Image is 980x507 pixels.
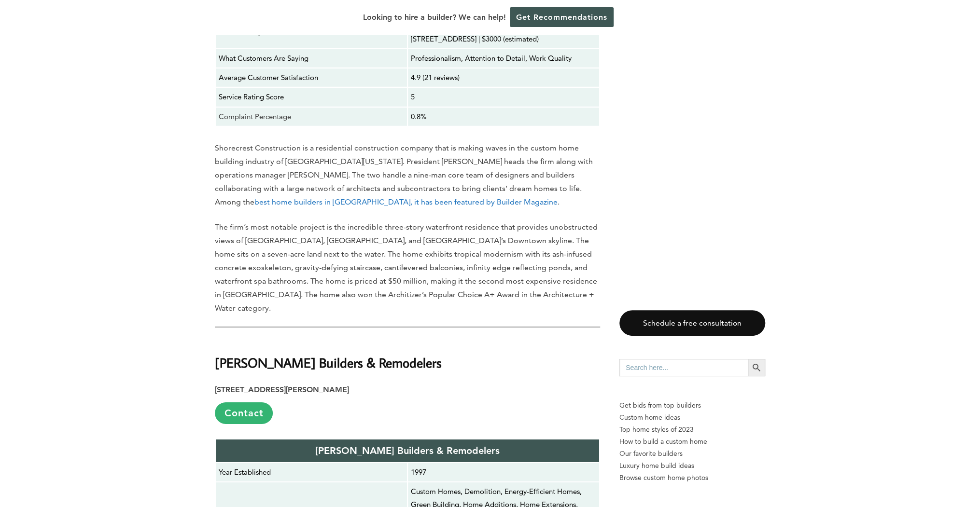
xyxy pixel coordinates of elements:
a: Schedule a free consultation [619,310,765,336]
strong: [PERSON_NAME] Builders & Remodelers [315,445,500,456]
a: Our favorite builders [619,448,765,460]
p: Get bids from top builders [619,399,765,411]
p: Complaint Percentage [219,110,404,123]
svg: Search [751,362,762,373]
p: 1997 [411,466,596,479]
a: Get Recommendations [510,7,614,27]
p: The firm’s most notable project is the incredible three-story waterfront residence that provides ... [215,220,600,315]
p: Professionalism, Attention to Detail, Work Quality [411,52,596,65]
a: Custom home ideas [619,411,765,424]
p: Service Rating Score [219,91,404,103]
p: What Customers Are Saying [219,52,404,65]
p: Year Established [219,466,404,479]
a: Browse custom home photos [619,472,765,484]
p: Shorecrest Construction is a residential construction company that is making waves in the custom ... [215,141,600,209]
a: Contact [215,402,273,424]
a: best home builders in [GEOGRAPHIC_DATA], it has been featured by Builder Magazine [254,197,558,206]
a: Top home styles of 2023 [619,424,765,436]
strong: [STREET_ADDRESS][PERSON_NAME] [215,385,349,394]
p: 4.9 (21 reviews) [411,71,596,84]
input: Search here... [619,359,748,376]
a: How to build a custom home [619,436,765,448]
a: Luxury home build ideas [619,460,765,472]
p: 0.8% [411,110,596,123]
p: 5 [411,91,596,103]
strong: [PERSON_NAME] Builders & Remodelers [215,354,442,371]
p: Average Customer Satisfaction [219,71,404,84]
